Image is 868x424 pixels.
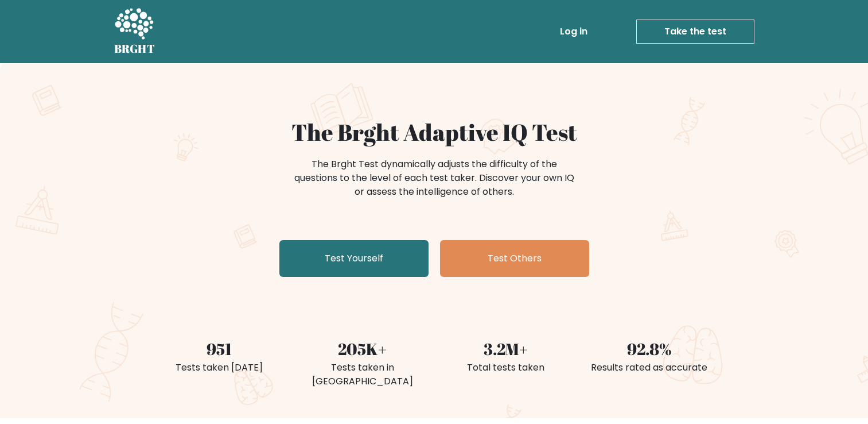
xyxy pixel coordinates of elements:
div: 3.2M+ [441,337,571,361]
h1: The Brght Adaptive IQ Test [154,118,714,146]
a: BRGHT [114,5,155,59]
div: The Brght Test dynamically adjusts the difficulty of the questions to the level of each test take... [291,157,578,199]
div: Tests taken in [GEOGRAPHIC_DATA] [298,361,427,388]
a: Test Others [440,240,589,277]
div: Tests taken [DATE] [154,361,284,375]
div: Results rated as accurate [585,361,714,375]
div: 205K+ [298,337,427,361]
a: Take the test [636,20,754,44]
h5: BRGHT [114,42,155,56]
a: Test Yourself [279,240,429,277]
div: Total tests taken [441,361,571,375]
div: 951 [154,337,284,361]
div: 92.8% [585,337,714,361]
a: Log in [555,20,592,43]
